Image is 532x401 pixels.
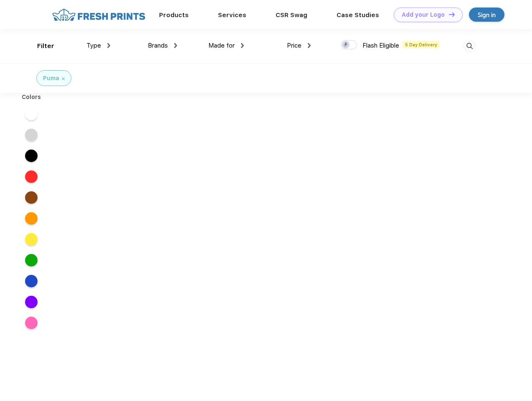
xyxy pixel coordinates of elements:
[469,8,504,22] a: Sign in
[86,42,101,49] span: Type
[403,41,440,48] span: 5 Day Delivery
[308,43,311,48] img: dropdown.png
[276,11,307,19] a: CSR Swag
[287,42,301,49] span: Price
[362,42,399,49] span: Flash Eligible
[174,43,177,48] img: dropdown.png
[50,8,148,22] img: fo%20logo%202.webp
[208,42,235,49] span: Made for
[15,93,48,102] div: Colors
[107,43,110,48] img: dropdown.png
[37,41,54,51] div: Filter
[241,43,244,48] img: dropdown.png
[463,39,476,53] img: desktop_search.svg
[402,11,445,18] div: Add your Logo
[478,10,496,20] div: Sign in
[159,11,189,19] a: Products
[148,42,168,49] span: Brands
[449,12,455,17] img: DT
[62,77,65,80] img: filter_cancel.svg
[218,11,246,19] a: Services
[43,74,59,83] div: Puma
